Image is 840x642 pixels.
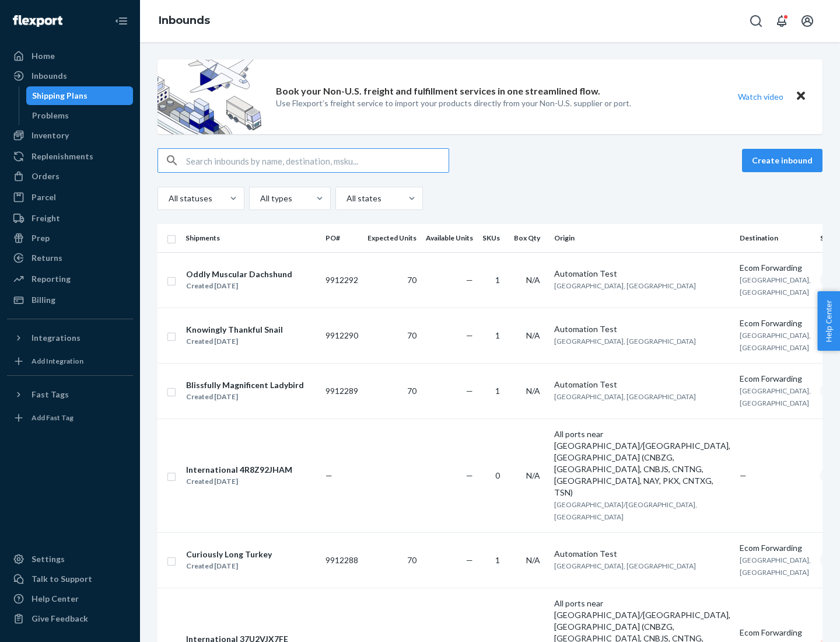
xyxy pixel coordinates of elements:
div: Give Feedback [32,613,88,624]
input: All states [345,193,346,204]
div: Inventory [32,130,69,141]
div: Returns [32,252,62,264]
button: Help Center [817,291,840,351]
img: Flexport logo [13,15,62,27]
th: Expected Units [363,224,421,252]
span: N/A [526,330,540,340]
div: Settings [32,553,65,565]
div: Replenishments [32,151,93,162]
span: [GEOGRAPHIC_DATA], [GEOGRAPHIC_DATA] [740,386,811,407]
td: 9912292 [321,252,363,308]
span: 1 [495,555,500,565]
div: Oddly Muscular Dachshund [186,268,292,280]
span: N/A [526,386,540,396]
a: Help Center [7,589,133,608]
td: 9912289 [321,363,363,418]
input: All types [259,193,260,204]
div: Add Fast Tag [32,413,73,423]
a: Returns [7,249,133,267]
a: Orders [7,167,133,186]
div: Created [DATE] [186,391,304,403]
span: [GEOGRAPHIC_DATA], [GEOGRAPHIC_DATA] [554,392,696,401]
button: Watch video [730,88,791,105]
span: 1 [495,275,500,285]
div: International 4R8Z92JHAM [186,464,292,476]
div: Ecom Forwarding [740,373,811,385]
div: Automation Test [554,268,730,280]
span: 0 [495,470,500,480]
a: Replenishments [7,147,133,166]
div: Ecom Forwarding [740,317,811,329]
div: Ecom Forwarding [740,627,811,638]
div: Help Center [32,593,79,605]
div: Ecom Forwarding [740,262,811,274]
button: Integrations [7,329,133,347]
p: Book your Non-U.S. freight and fulfillment services in one streamlined flow. [276,85,600,98]
input: Search inbounds by name, destination, msku... [186,149,449,172]
button: Create inbound [742,149,822,172]
div: Automation Test [554,323,730,335]
th: PO# [321,224,363,252]
a: Problems [26,106,134,125]
span: [GEOGRAPHIC_DATA], [GEOGRAPHIC_DATA] [554,281,696,290]
ol: breadcrumbs [149,4,219,38]
div: Talk to Support [32,573,92,585]
div: Parcel [32,191,56,203]
button: Give Feedback [7,609,133,628]
a: Inbounds [7,67,133,85]
a: Prep [7,229,133,247]
div: Ecom Forwarding [740,542,811,554]
span: — [466,330,473,340]
div: Created [DATE] [186,560,272,572]
div: Prep [32,232,50,244]
a: Shipping Plans [26,86,134,105]
a: Add Integration [7,352,133,371]
span: 1 [495,330,500,340]
button: Close [793,88,808,105]
span: — [466,386,473,396]
span: — [325,470,332,480]
a: Reporting [7,270,133,288]
span: — [466,555,473,565]
div: Inbounds [32,70,67,82]
span: N/A [526,470,540,480]
div: Reporting [32,273,71,285]
span: [GEOGRAPHIC_DATA], [GEOGRAPHIC_DATA] [740,331,811,352]
a: Billing [7,291,133,309]
span: — [466,470,473,480]
div: Problems [32,110,69,121]
div: Integrations [32,332,80,344]
input: All statuses [167,193,169,204]
span: [GEOGRAPHIC_DATA]/[GEOGRAPHIC_DATA], [GEOGRAPHIC_DATA] [554,500,697,521]
th: Origin [549,224,735,252]
div: All ports near [GEOGRAPHIC_DATA]/[GEOGRAPHIC_DATA], [GEOGRAPHIC_DATA] (CNBZG, [GEOGRAPHIC_DATA], ... [554,428,730,498]
a: Inventory [7,126,133,145]
th: Shipments [181,224,321,252]
span: — [740,470,747,480]
th: Box Qty [509,224,549,252]
div: Orders [32,170,60,182]
div: Automation Test [554,379,730,390]
span: 70 [407,275,416,285]
span: 70 [407,330,416,340]
div: Shipping Plans [32,90,87,102]
div: Created [DATE] [186,336,283,347]
a: Talk to Support [7,570,133,588]
div: Billing [32,294,55,306]
a: Parcel [7,188,133,207]
a: Home [7,47,133,65]
button: Close Navigation [110,9,133,33]
span: — [466,275,473,285]
p: Use Flexport’s freight service to import your products directly from your Non-U.S. supplier or port. [276,97,631,109]
div: Automation Test [554,548,730,560]
a: Freight [7,209,133,228]
span: [GEOGRAPHIC_DATA], [GEOGRAPHIC_DATA] [740,275,811,296]
div: Add Integration [32,356,83,366]
button: Open Search Box [744,9,768,33]
div: Knowingly Thankful Snail [186,324,283,336]
div: Curiously Long Turkey [186,549,272,560]
span: 1 [495,386,500,396]
button: Open account menu [796,9,819,33]
th: SKUs [478,224,509,252]
div: Blissfully Magnificent Ladybird [186,379,304,391]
